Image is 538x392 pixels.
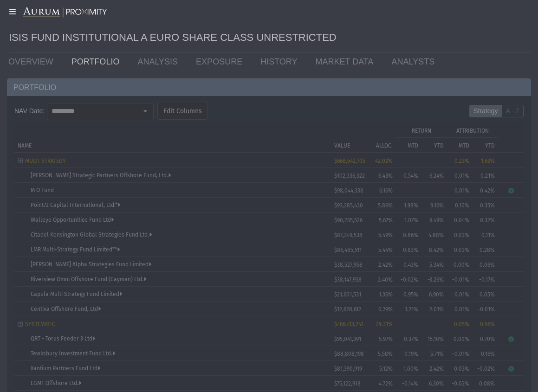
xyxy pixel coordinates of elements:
[309,52,385,71] a: MARKET DATA
[253,52,308,71] a: HISTORY
[421,346,447,361] td: 5.71%
[31,276,146,283] a: Riverview Omni Offshore Fund (Cayman) Ltd.
[334,276,362,283] span: $38,147,938
[31,380,81,386] a: EGMF Offshore Ltd.
[31,187,54,193] a: M O Fund
[334,351,364,357] span: $88,808,198
[157,102,208,120] dx-button: Edit Columns
[473,287,498,302] td: 0.05%
[473,331,498,346] td: 0.70%
[31,246,120,253] a: LMR Multi-Strategy Fund Limited**
[379,291,393,298] span: 1.36%
[447,272,473,287] td: -0.01%
[456,128,489,134] p: ATTRIBUTION
[473,376,498,391] td: 0.08%
[31,172,171,179] a: [PERSON_NAME] Strategic Partners Offshore Fund, Ltd.
[473,137,498,152] td: Column YTD
[31,231,152,238] a: Citadel Kensington Global Strategies Fund Ltd.
[378,173,393,179] span: 6.43%
[421,272,447,287] td: -3.26%
[447,183,473,198] td: 0.01%
[421,198,447,212] td: 9.16%
[459,142,469,149] p: MTD
[396,198,421,212] td: 1.98%
[334,262,363,268] span: $38,527,958
[31,261,151,268] a: [PERSON_NAME] Alpha Strategies Fund Limited
[334,247,362,253] span: $86,485,511
[65,52,131,71] a: PORTFOLIO
[25,158,66,164] span: MULTI STRATEGY
[421,137,447,152] td: Column YTD
[379,380,393,387] span: 4.72%
[450,321,469,328] div: 0.05%
[379,217,393,224] span: 5.67%
[378,276,393,283] span: 2.40%
[421,168,447,183] td: 6.24%
[434,142,444,149] p: YTD
[476,158,495,164] div: 1.63%
[447,227,473,242] td: 0.03%
[334,336,361,342] span: $95,041,391
[376,142,393,149] p: ALLOC.
[366,122,396,152] td: Column ALLOC.
[334,321,363,328] span: $466,413,241
[396,346,421,361] td: 0.19%
[334,173,365,179] span: $102,336,322
[447,376,473,391] td: -0.02%
[421,287,447,302] td: 6.90%
[396,212,421,227] td: 1.07%
[421,302,447,316] td: 2.01%
[485,142,495,149] p: YTD
[130,52,189,71] a: ANALYSIS
[421,212,447,227] td: 9.49%
[379,187,393,194] span: 6.16%
[501,105,524,118] label: A - Z
[1,52,65,71] a: OVERVIEW
[476,321,495,328] div: 0.56%
[421,227,447,242] td: 4.88%
[378,232,393,238] span: 5.49%
[334,291,361,298] span: $21,601,531
[412,128,431,134] p: RETURN
[473,242,498,257] td: 0.28%
[447,361,473,376] td: 0.03%
[447,302,473,316] td: 0.01%
[473,198,498,212] td: 0.35%
[334,380,361,387] span: $75,122,918
[334,232,363,238] span: $87,349,538
[25,321,55,328] span: SYSTEMATIC
[396,227,421,242] td: 0.86%
[473,183,498,198] td: 0.42%
[447,242,473,257] td: 0.03%
[473,272,498,287] td: -0.17%
[450,158,469,164] div: 0.23%
[334,306,361,313] span: $12,628,612
[9,23,531,52] div: ISIS FUND INSTITUTIONAL A EURO SHARE CLASS UNRESTRICTED
[421,376,447,391] td: 6.30%
[447,212,473,227] td: 0.04%
[473,257,498,272] td: 0.06%
[31,306,101,312] a: Centiva Offshore Fund, Ltd
[378,351,393,357] span: 5.58%
[447,331,473,346] td: 0.00%
[18,142,32,149] p: NAME
[379,336,393,342] span: 5.97%
[396,242,421,257] td: 0.83%
[447,137,473,152] td: Column MTD
[163,107,202,116] span: Edit Columns
[378,202,393,209] span: 5.86%
[14,103,47,119] div: NAV Date:
[7,78,531,96] div: PORTFOLIO
[31,365,100,372] a: Xantium Partners Fund Ltd
[334,366,362,372] span: $81,390,919
[473,361,498,376] td: -0.02%
[379,366,393,372] span: 5.12%
[396,376,421,391] td: -0.14%
[473,168,498,183] td: 0.21%
[334,158,365,164] span: $668,642,705
[396,168,421,183] td: 0.54%
[396,272,421,287] td: -0.02%
[447,287,473,302] td: 0.01%
[408,142,418,149] p: MTD
[498,122,524,152] td: Column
